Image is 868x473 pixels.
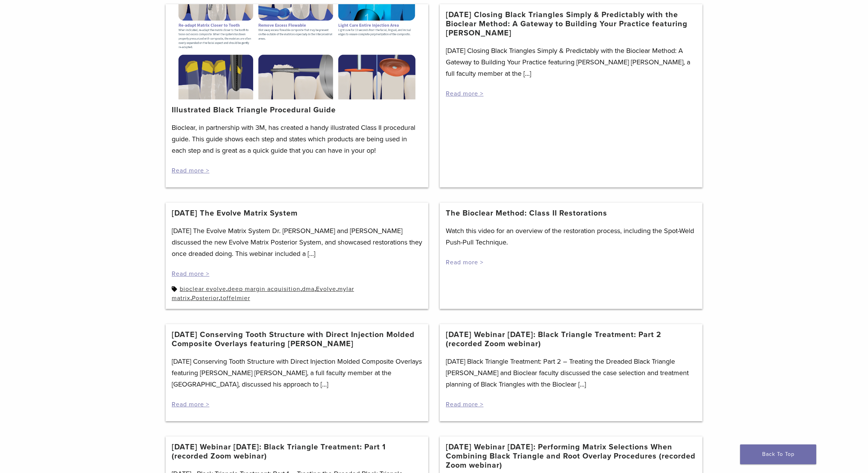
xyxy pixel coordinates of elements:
[446,10,696,38] a: [DATE] Closing Black Triangles Simply & Predictably with the Bioclear Method: A Gateway to Buildi...
[172,167,209,174] a: Read more >
[446,45,696,79] p: [DATE] Closing Black Triangles Simply & Predictably with the Bioclear Method: A Gateway to Buildi...
[172,330,422,348] a: [DATE] Conserving Tooth Structure with Direct Injection Molded Composite Overlays featuring [PERS...
[446,356,696,390] p: [DATE] Black Triangle Treatment: Part 2 – Treating the Dreaded Black Triangle [PERSON_NAME] and B...
[446,209,607,218] a: The Bioclear Method: Class II Restorations
[192,294,219,302] a: Posterior
[172,105,336,115] a: Illustrated Black Triangle Procedural Guide
[740,444,816,464] a: Back To Top
[302,285,314,293] a: dma
[172,270,209,278] a: Read more >
[172,209,298,218] a: [DATE] The Evolve Matrix System
[220,294,250,302] a: toffelmier
[172,225,422,259] p: [DATE] The Evolve Matrix System Dr. [PERSON_NAME] and [PERSON_NAME] discussed the new Evolve Matr...
[446,259,483,266] a: Read more >
[446,401,483,408] a: Read more >
[172,401,209,408] a: Read more >
[446,330,696,348] a: [DATE] Webinar [DATE]: Black Triangle Treatment: Part 2 (recorded Zoom webinar)
[172,122,422,156] p: Bioclear, in partnership with 3M, has created a handy illustrated Class II procedural guide. This...
[316,285,336,293] a: Evolve
[228,285,300,293] a: deep margin acquisition
[446,443,696,470] a: [DATE] Webinar [DATE]: Performing Matrix Selections When Combining Black Triangle and Root Overla...
[172,285,354,302] a: mylar matrix
[172,443,422,461] a: [DATE] Webinar [DATE]: Black Triangle Treatment: Part 1 (recorded Zoom webinar)
[172,284,422,303] div: , , , , , ,
[446,90,483,97] a: Read more >
[446,225,696,248] p: Watch this video for an overview of the restoration process, including the Spot-Weld Push-Pull Te...
[172,356,422,390] p: [DATE] Conserving Tooth Structure with Direct Injection Molded Composite Overlays featuring [PERS...
[180,285,226,293] a: bioclear evolve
